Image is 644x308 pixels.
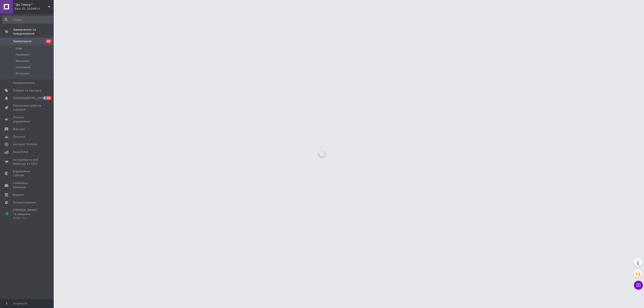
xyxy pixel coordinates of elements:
span: Гаманець компанії [13,181,41,189]
span: Налаштування [13,200,36,205]
span: Замовлення [13,39,32,43]
span: Покупці [13,135,25,139]
span: Нові [16,46,22,51]
span: Прийняті [16,53,30,57]
span: Товари та послуги [13,89,41,93]
span: Інструменти веб-майстра та SEO [13,158,41,166]
span: Замовлення та повідомлення [13,28,54,36]
button: Чат з покупцем [634,281,643,290]
span: 10 [46,39,51,43]
div: Prom топ [13,216,41,220]
span: 14 [46,96,51,100]
div: Ваш ID: 2934914 [15,7,54,11]
span: Управління сайтом [13,169,41,177]
span: "До Смаку!" [15,3,48,7]
span: Аналітика [13,150,28,154]
span: 5 [43,96,46,100]
span: Каталог ProSale [13,142,37,146]
span: [PERSON_NAME] та рахунки [13,208,41,220]
span: Виконані [16,59,30,63]
span: Повідомлення [13,81,35,85]
span: Відгуки [13,127,25,131]
span: Скасовані [16,65,31,69]
span: Панель управління [13,115,41,123]
span: Показники роботи компанії [13,104,41,112]
span: Маркет [13,193,24,197]
input: Пошук [2,16,53,24]
span: [DEMOGRAPHIC_DATA] [13,96,46,100]
span: Оплачені [16,72,30,76]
